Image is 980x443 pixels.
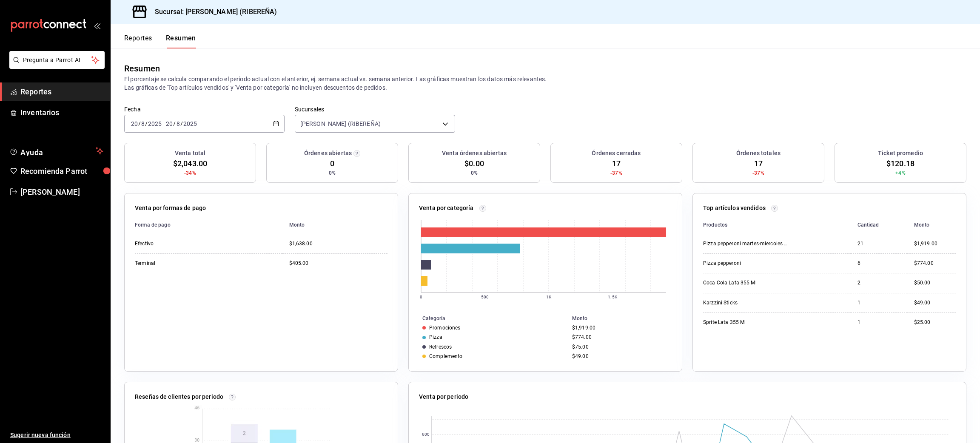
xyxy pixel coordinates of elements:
span: Inventarios [20,107,103,118]
div: navigation tabs [124,34,196,48]
span: - [163,120,165,127]
span: [PERSON_NAME] (RIBEREÑA) [300,119,381,128]
button: Pregunta a Parrot AI [9,51,105,69]
h3: Venta órdenes abiertas [442,149,507,158]
div: $774.00 [914,260,956,267]
div: Pizza [429,334,442,340]
text: 500 [481,295,489,299]
div: Terminal [135,260,220,267]
button: open_drawer_menu [94,22,100,29]
div: $1,919.00 [572,325,668,331]
span: Reportes [20,86,103,97]
th: Categoría [409,314,569,323]
p: Venta por categoría [419,204,474,213]
h3: Órdenes totales [736,149,781,158]
div: $405.00 [289,260,387,267]
div: Complemento [429,353,462,359]
span: $0.00 [464,158,484,169]
a: Pregunta a Parrot AI [6,62,105,71]
div: $774.00 [572,334,668,340]
input: -- [165,120,173,127]
div: $1,638.00 [289,240,387,247]
span: $120.18 [886,158,914,169]
div: Efectivo [135,240,220,247]
text: 600 [422,432,430,437]
h3: Sucursal: [PERSON_NAME] (RIBEREÑA) [148,7,277,17]
span: $2,043.00 [173,158,207,169]
span: / [173,120,176,127]
div: Resumen [124,62,160,75]
div: Pizza pepperoni [703,260,788,267]
span: 17 [754,158,763,169]
p: Venta por periodo [419,392,468,401]
div: Pizza pepperoni martes-miercoles 89 [703,240,788,247]
span: 17 [612,158,621,169]
div: Coca Cola Lata 355 Ml [703,279,788,287]
div: 6 [857,260,900,267]
span: / [180,120,183,127]
div: Refrescos [429,344,452,350]
p: Venta por formas de pago [135,204,206,213]
input: -- [176,120,180,127]
span: +4% [895,169,905,177]
th: Monto [569,314,682,323]
p: Reseñas de clientes por periodo [135,392,223,401]
span: Sugerir nueva función [10,431,103,440]
span: 0% [329,169,336,177]
label: Fecha [124,106,285,112]
div: Promociones [429,325,460,331]
th: Monto [282,216,387,234]
div: $49.00 [914,299,956,307]
div: 1 [857,299,900,307]
span: 0% [471,169,478,177]
label: Sucursales [295,106,455,112]
div: $49.00 [572,353,668,359]
h3: Órdenes abiertas [304,149,352,158]
th: Cantidad [851,216,907,234]
div: $25.00 [914,319,956,326]
span: Ayuda [20,146,92,156]
div: $1,919.00 [914,240,956,247]
span: 0 [330,158,334,169]
span: Pregunta a Parrot AI [23,56,91,65]
p: Top artículos vendidos [703,204,766,213]
button: Resumen [166,34,196,48]
div: 1 [857,319,900,326]
th: Forma de pago [135,216,282,234]
h3: Órdenes cerradas [592,149,641,158]
span: / [145,120,148,127]
div: $75.00 [572,344,668,350]
h3: Ticket promedio [878,149,923,158]
input: ---- [183,120,197,127]
span: / [138,120,141,127]
span: [PERSON_NAME] [20,186,103,198]
button: Reportes [124,34,152,48]
span: -37% [610,169,622,177]
input: ---- [148,120,162,127]
p: El porcentaje se calcula comparando el período actual con el anterior, ej. semana actual vs. sema... [124,75,966,92]
text: 1.5K [608,295,617,299]
div: Karzzini Sticks [703,299,788,307]
span: -37% [752,169,764,177]
text: 1K [546,295,552,299]
span: -34% [184,169,196,177]
div: Sprite Lata 355 Ml [703,319,788,326]
div: 21 [857,240,900,247]
th: Productos [703,216,851,234]
input: -- [131,120,138,127]
div: $50.00 [914,279,956,287]
input: -- [141,120,145,127]
th: Monto [907,216,956,234]
span: Recomienda Parrot [20,165,103,177]
h3: Venta total [175,149,205,158]
div: 2 [857,279,900,287]
text: 0 [420,295,422,299]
